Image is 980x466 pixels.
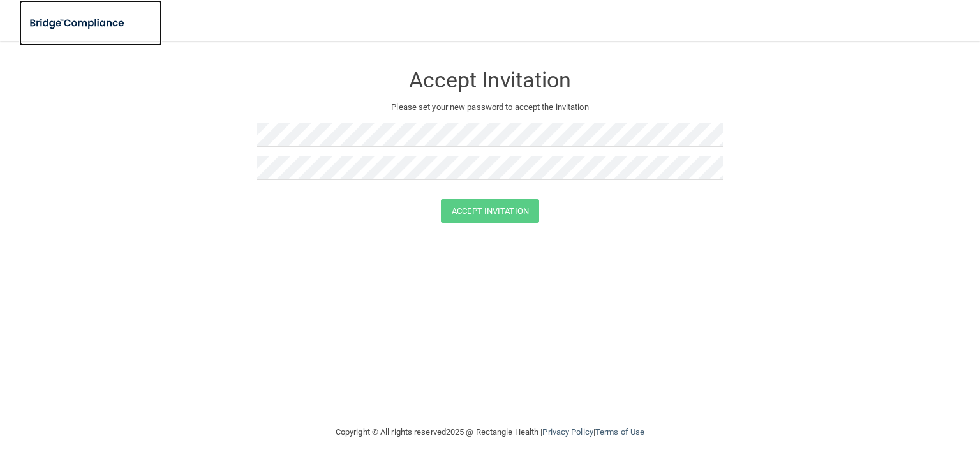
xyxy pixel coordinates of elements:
[542,427,593,437] a: Privacy Policy
[257,412,723,453] div: Copyright © All rights reserved 2025 @ Rectangle Health | |
[19,10,137,36] img: bridge_compliance_login_screen.278c3ca4.svg
[257,68,723,92] h3: Accept Invitation
[441,199,539,223] button: Accept Invitation
[267,100,713,115] p: Please set your new password to accept the invitation
[595,427,644,437] a: Terms of Use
